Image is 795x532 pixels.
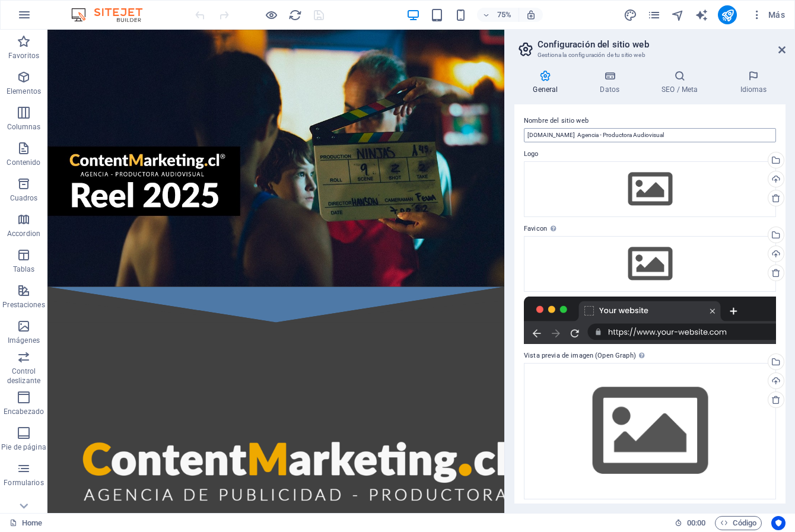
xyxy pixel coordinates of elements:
button: navigator [670,8,685,22]
p: Elementos [7,87,41,96]
button: Código [715,516,762,530]
input: Nombre... [524,128,776,142]
label: Vista previa de imagen (Open Graph) [524,349,776,363]
button: Más [746,5,790,24]
p: Accordion [7,229,40,238]
button: text_generator [694,8,708,22]
i: Páginas (Ctrl+Alt+S) [647,8,661,22]
label: Logo [524,147,776,161]
h4: SEO / Meta [643,70,721,95]
i: Diseño (Ctrl+Alt+Y) [624,8,637,22]
p: Contenido [7,158,40,167]
div: Selecciona archivos del administrador de archivos, de la galería de fotos o carga archivo(s) [524,236,776,292]
h2: Configuración del sitio web [538,39,786,50]
h4: Idiomas [721,70,786,95]
button: reload [288,8,302,22]
p: Imágenes [8,336,40,345]
h3: Gestiona la configuración de tu sitio web [538,50,762,60]
span: Más [751,9,785,21]
h6: Tiempo de la sesión [675,516,706,530]
span: : [695,518,697,527]
button: 75% [477,8,519,22]
p: Favoritos [8,51,39,60]
i: Al redimensionar, ajustar el nivel de zoom automáticamente para ajustarse al dispositivo elegido. [526,9,536,20]
p: Formularios [4,478,43,488]
img: Editor Logo [68,8,157,22]
span: 00 00 [687,516,705,530]
h6: 75% [495,8,514,22]
i: Publicar [721,8,734,22]
i: Volver a cargar página [288,8,302,22]
label: Favicon [524,222,776,236]
p: Prestaciones [2,300,44,310]
button: Usercentrics [771,516,786,530]
div: Selecciona archivos del administrador de archivos, de la galería de fotos o carga archivo(s) [524,363,776,499]
a: Haz clic para cancelar la selección y doble clic para abrir páginas [9,516,42,530]
button: design [623,8,637,22]
button: publish [718,5,737,24]
div: Selecciona archivos del administrador de archivos, de la galería de fotos o carga archivo(s) [524,161,776,217]
p: Cuadros [10,193,38,203]
p: Tablas [13,265,35,274]
h4: Datos [581,70,643,95]
label: Nombre del sitio web [524,114,776,128]
i: Navegador [671,8,685,22]
button: pages [647,8,661,22]
h4: General [514,70,581,95]
button: Haz clic para salir del modo de previsualización y seguir editando [264,8,278,22]
p: Pie de página [1,442,46,452]
p: Encabezado [4,407,44,416]
span: Código [720,516,756,530]
i: AI Writer [695,8,708,22]
p: Columnas [7,122,41,132]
